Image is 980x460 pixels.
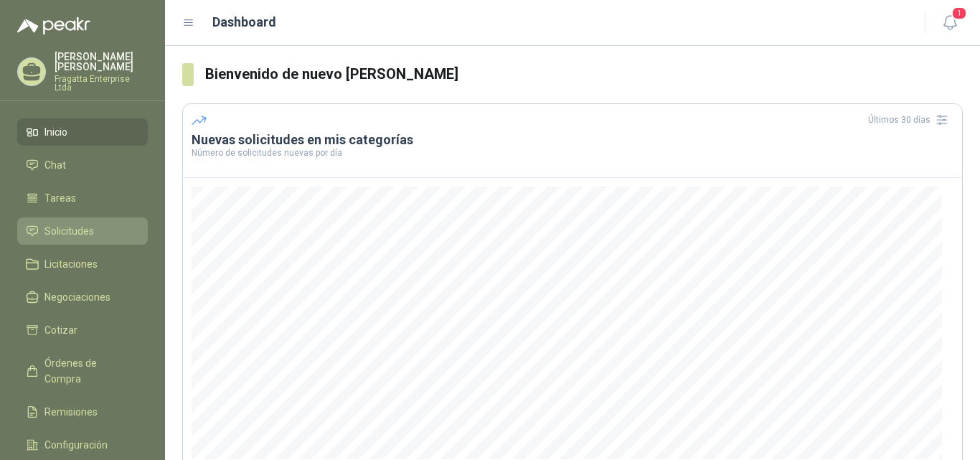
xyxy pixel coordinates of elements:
[951,6,967,20] span: 1
[44,157,66,173] span: Chat
[44,190,76,206] span: Tareas
[44,437,108,453] span: Configuración
[44,256,98,272] span: Licitaciones
[17,118,148,146] a: Inicio
[44,355,134,387] span: Órdenes de Compra
[205,63,963,85] h3: Bienvenido de nuevo [PERSON_NAME]
[17,151,148,179] a: Chat
[17,431,148,459] a: Configuración
[44,404,98,420] span: Remisiones
[17,184,148,212] a: Tareas
[44,289,110,305] span: Negociaciones
[17,17,90,34] img: Logo peakr
[17,349,148,393] a: Órdenes de Compra
[44,322,77,338] span: Cotizar
[17,398,148,426] a: Remisiones
[17,217,148,245] a: Solicitudes
[17,316,148,344] a: Cotizar
[192,131,953,149] h3: Nuevas solicitudes en mis categorías
[44,124,67,140] span: Inicio
[868,108,953,131] div: Últimos 30 días
[55,52,148,72] p: [PERSON_NAME] [PERSON_NAME]
[17,250,148,278] a: Licitaciones
[212,12,276,32] h1: Dashboard
[44,223,94,239] span: Solicitudes
[55,75,148,92] p: Fragatta Enterprise Ltda
[17,283,148,311] a: Negociaciones
[192,149,953,157] p: Número de solicitudes nuevas por día
[937,10,963,36] button: 1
